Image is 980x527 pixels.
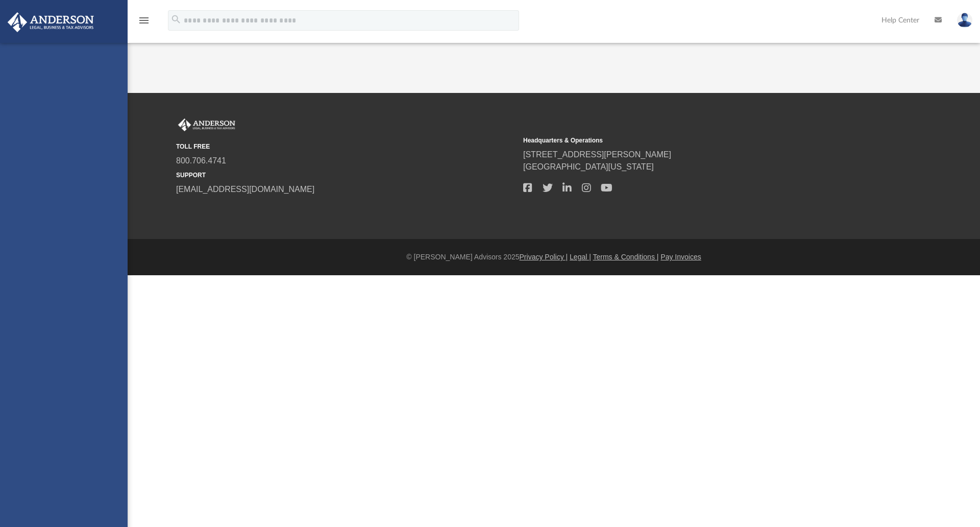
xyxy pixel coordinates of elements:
img: Anderson Advisors Platinum Portal [176,118,237,132]
a: [EMAIL_ADDRESS][DOMAIN_NAME] [176,185,314,194]
a: [STREET_ADDRESS][PERSON_NAME] [523,150,671,159]
i: menu [138,14,150,27]
a: Pay Invoices [660,253,701,261]
i: search [170,14,182,25]
small: SUPPORT [176,171,516,180]
a: Privacy Policy | [520,253,568,261]
a: [GEOGRAPHIC_DATA][US_STATE] [523,162,654,171]
img: User Pic [957,13,972,28]
a: 800.706.4741 [176,156,226,165]
a: menu [138,19,150,27]
a: Legal | [570,253,591,261]
div: © [PERSON_NAME] Advisors 2025 [128,252,980,262]
a: Terms & Conditions | [593,253,659,261]
img: Anderson Advisors Platinum Portal [5,12,97,32]
small: TOLL FREE [176,142,516,151]
small: Headquarters & Operations [523,136,863,145]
